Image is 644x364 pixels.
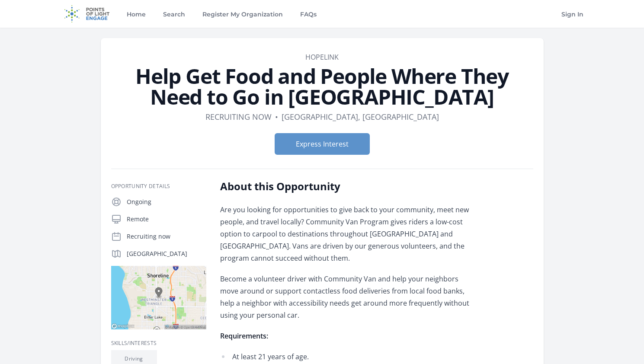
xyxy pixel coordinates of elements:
[220,179,473,193] h2: About this Opportunity
[220,331,268,341] strong: Requirements:
[127,198,206,206] p: Ongoing
[127,232,206,241] p: Recruiting now
[282,111,439,123] dd: [GEOGRAPHIC_DATA], [GEOGRAPHIC_DATA]
[220,351,473,363] li: At least 21 years of age.
[220,204,473,264] p: Are you looking for opportunities to give back to your community, meet new people, and travel loc...
[111,266,206,329] img: Map
[111,183,206,190] h3: Opportunity Details
[275,111,278,123] div: •
[111,340,206,347] h3: Skills/Interests
[205,111,272,123] dd: Recruiting now
[220,273,473,321] p: Become a volunteer driver with Community Van and help your neighbors move around or support conta...
[127,215,206,224] p: Remote
[111,66,533,107] h1: Help Get Food and People Where They Need to Go in [GEOGRAPHIC_DATA]
[127,249,206,258] p: [GEOGRAPHIC_DATA]
[275,133,370,155] button: Express Interest
[305,52,339,62] a: Hopelink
